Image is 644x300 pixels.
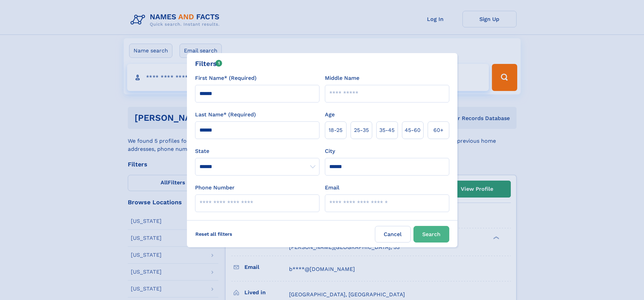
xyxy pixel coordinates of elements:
[413,226,449,243] button: Search
[325,184,339,192] label: Email
[329,126,342,134] span: 18‑25
[325,74,359,82] label: Middle Name
[433,126,444,134] span: 60+
[195,59,222,69] div: Filters
[195,74,257,82] label: First Name* (Required)
[379,126,395,134] span: 35‑45
[191,226,237,242] label: Reset all filters
[325,147,335,155] label: City
[195,147,319,155] label: State
[375,226,411,243] label: Cancel
[195,184,235,192] label: Phone Number
[405,126,421,134] span: 45‑60
[195,111,256,119] label: Last Name* (Required)
[354,126,369,134] span: 25‑35
[325,111,335,119] label: Age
